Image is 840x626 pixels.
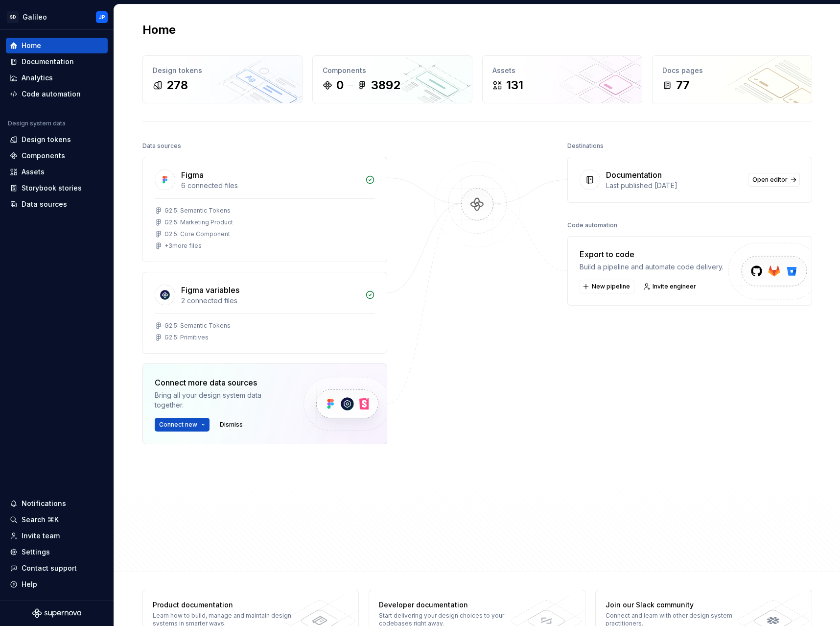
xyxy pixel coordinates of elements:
div: Bring all your design system data together. [155,390,287,410]
div: Docs pages [662,66,802,75]
a: Settings [6,544,108,560]
div: Analytics [22,73,53,83]
a: Figma6 connected filesG2.5: Semantic TokensG2.5: Marketing ProductG2.5: Core Component+3more files [142,157,387,262]
h2: Home [142,22,176,38]
div: Invite team [22,531,60,541]
div: Components [323,66,462,75]
div: Storybook stories [22,183,82,193]
a: Data sources [6,196,108,212]
button: New pipeline [580,280,634,293]
div: Help [22,579,37,589]
a: Home [6,38,108,53]
div: Last published [DATE] [606,181,742,191]
div: Design tokens [22,135,71,144]
div: 278 [166,77,188,93]
div: Data sources [22,199,67,209]
a: Storybook stories [6,180,108,196]
span: Invite engineer [653,283,696,290]
div: Search ⌘K [22,515,59,525]
div: Figma variables [181,284,239,296]
span: Dismiss [220,421,243,429]
div: Connect more data sources [155,377,287,388]
a: Figma variables2 connected filesG2.5: Semantic TokensG2.5: Primitives [142,272,387,354]
div: 2 connected files [181,296,359,306]
button: Help [6,577,108,592]
div: 3892 [371,77,400,93]
button: Connect new [155,418,210,432]
div: Components [22,151,65,161]
a: Invite team [6,528,108,544]
button: Contact support [6,560,108,576]
div: SD [7,11,19,23]
button: Notifications [6,496,108,511]
div: Code automation [567,218,617,232]
div: Home [22,41,41,50]
div: Figma [181,169,204,181]
div: G2.5: Marketing Product [164,218,233,226]
a: Design tokens278 [142,55,303,103]
a: Code automation [6,86,108,102]
span: Connect new [159,421,197,429]
a: Docs pages77 [652,55,812,103]
svg: Supernova Logo [32,608,81,618]
div: Developer documentation [379,600,521,610]
button: SDGalileoJP [2,6,112,27]
div: Product documentation [153,600,295,610]
div: Galileo [23,12,47,22]
div: G2.5: Primitives [164,334,209,341]
a: Analytics [6,70,108,86]
button: Dismiss [215,418,247,432]
span: New pipeline [592,283,630,290]
div: Notifications [22,499,66,508]
a: Assets [6,164,108,180]
a: Open editor [748,173,800,187]
a: Documentation [6,54,108,70]
div: G2.5: Semantic Tokens [164,207,231,215]
div: Assets [492,66,632,75]
div: Destinations [567,139,604,153]
div: Documentation [606,169,662,181]
div: 131 [506,77,523,93]
span: Open editor [752,176,788,184]
div: Assets [22,167,45,177]
div: Settings [22,547,50,557]
a: Components03892 [312,55,472,103]
div: Documentation [22,57,74,67]
div: G2.5: Semantic Tokens [164,322,231,330]
div: JP [99,13,105,21]
div: Contact support [22,563,77,573]
div: Code automation [22,89,81,99]
a: Components [6,148,108,164]
div: 6 connected files [181,181,359,191]
div: 77 [676,77,690,93]
a: Invite engineer [640,280,700,293]
a: Assets131 [482,55,642,103]
div: + 3 more files [164,242,202,250]
div: Export to code [580,248,723,260]
div: G2.5: Core Component [164,230,230,238]
button: Search ⌘K [6,512,108,528]
div: Design system data [8,120,66,127]
div: Join our Slack community [606,600,748,610]
div: Data sources [142,139,181,153]
div: 0 [336,77,344,93]
div: Build a pipeline and automate code delivery. [580,262,723,272]
div: Design tokens [153,66,292,75]
a: Design tokens [6,132,108,147]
